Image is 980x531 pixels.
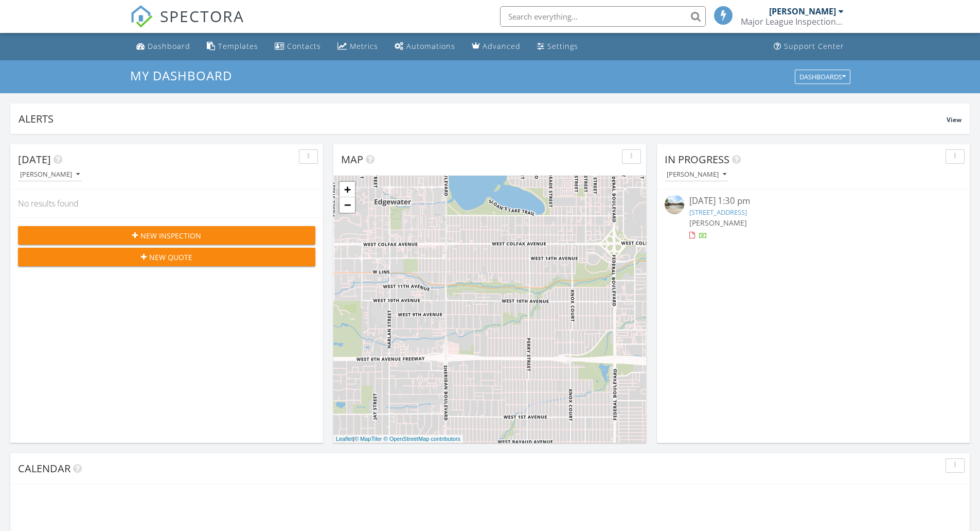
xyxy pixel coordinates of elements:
img: The Best Home Inspection Software - Spectora [130,5,153,28]
a: Templates [203,37,262,56]
a: Support Center [770,37,848,56]
a: Zoom in [340,182,355,197]
a: Zoom out [340,197,355,213]
div: Templates [218,41,258,51]
span: My Dashboard [130,67,232,84]
div: [DATE] 1:30 pm [689,195,937,208]
a: Dashboard [132,37,194,56]
span: View [947,115,961,124]
div: Support Center [784,41,844,51]
input: Search everything... [500,6,706,27]
span: New Inspection [140,230,201,241]
div: Metrics [350,41,378,51]
div: [PERSON_NAME] [667,171,726,178]
button: Dashboards [795,70,850,84]
img: streetview [665,195,684,214]
button: New Inspection [18,226,315,245]
div: [PERSON_NAME] [20,171,80,178]
a: © MapTiler [354,436,382,442]
span: In Progress [665,152,729,166]
div: Contacts [287,41,321,51]
span: Map [341,152,363,166]
a: [STREET_ADDRESS] [689,208,747,217]
div: Settings [547,41,578,51]
div: Dashboard [148,41,190,51]
span: New Quote [149,252,192,263]
div: | [333,435,463,443]
a: SPECTORA [130,14,244,36]
div: Major League Inspections LLC [741,16,844,27]
a: Automations (Basic) [390,37,459,56]
a: Metrics [333,37,382,56]
a: Advanced [468,37,525,56]
a: [DATE] 1:30 pm [STREET_ADDRESS] [PERSON_NAME] [665,195,962,241]
div: No results found [10,190,323,217]
a: Leaflet [336,436,353,442]
span: [DATE] [18,152,51,166]
button: New Quote [18,248,315,266]
div: Alerts [19,112,947,126]
a: Contacts [271,37,325,56]
button: [PERSON_NAME] [18,168,82,182]
button: [PERSON_NAME] [665,168,728,182]
div: Dashboards [799,73,846,80]
div: Advanced [483,41,521,51]
div: Automations [406,41,455,51]
a: Settings [533,37,582,56]
span: Calendar [18,461,70,475]
span: [PERSON_NAME] [689,218,747,228]
a: © OpenStreetMap contributors [384,436,460,442]
span: SPECTORA [160,5,244,27]
div: [PERSON_NAME] [769,6,836,16]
